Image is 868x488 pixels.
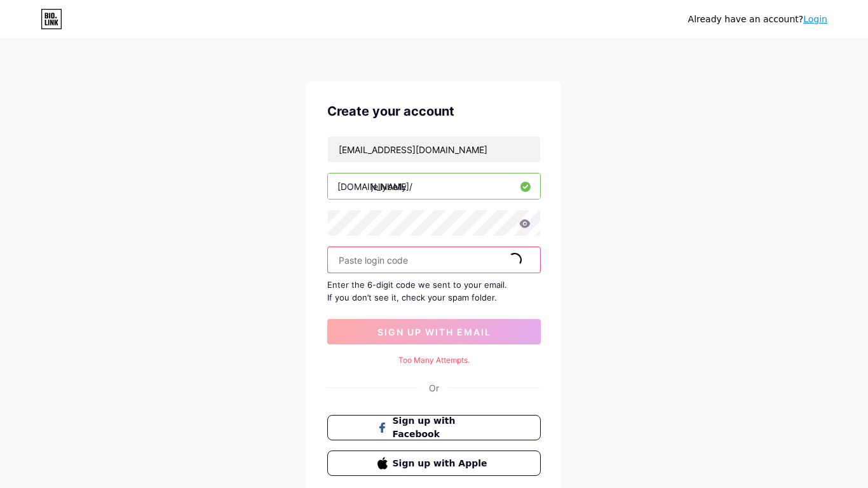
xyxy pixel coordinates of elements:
[377,327,491,337] span: sign up with email
[327,102,541,121] div: Create your account
[393,414,491,441] span: Sign up with Facebook
[327,451,541,476] button: Sign up with Apple
[803,14,827,24] a: Login
[337,180,412,193] div: [DOMAIN_NAME]/
[393,457,491,470] span: Sign up with Apple
[327,319,541,344] button: sign up with email
[429,381,439,395] div: Or
[328,247,540,273] input: Paste login code
[327,278,541,304] div: Enter the 6-digit code we sent to your email. If you don’t see it, check your spam folder.
[327,415,541,440] button: Sign up with Facebook
[328,137,540,162] input: Email
[327,355,541,366] div: Too Many Attempts.
[328,173,540,199] input: username
[688,13,827,26] div: Already have an account?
